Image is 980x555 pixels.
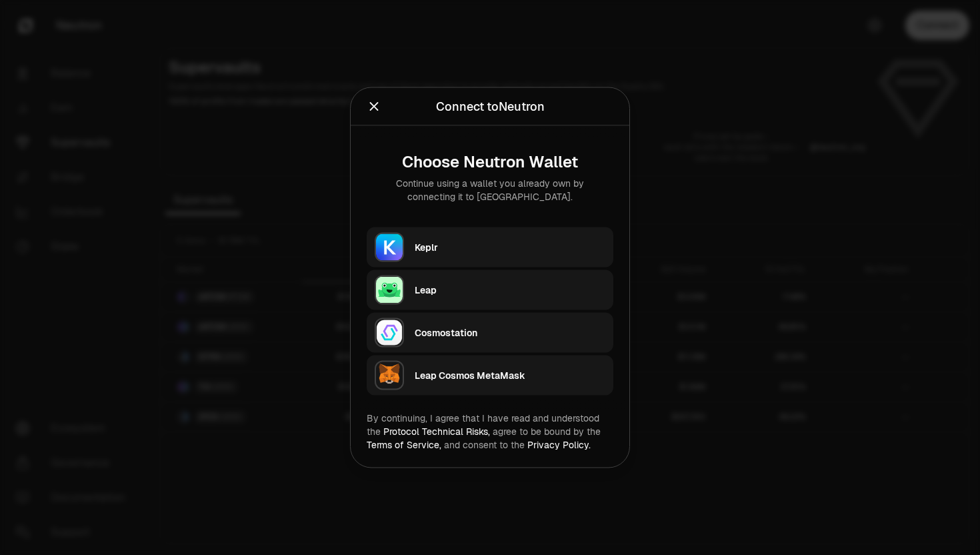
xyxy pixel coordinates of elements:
div: Keplr [415,241,605,254]
button: CosmostationCosmostation [367,313,613,353]
button: Leap Cosmos MetaMaskLeap Cosmos MetaMask [367,356,613,396]
div: Leap Cosmos MetaMask [415,369,605,382]
a: Terms of Service, [367,439,441,451]
div: Connect to Neutron [436,97,545,116]
div: By continuing, I agree that I have read and understood the agree to be bound by the and consent t... [367,412,613,452]
img: Keplr [376,234,403,261]
a: Privacy Policy. [527,439,591,451]
img: Leap [376,277,403,304]
button: LeapLeap [367,270,613,310]
button: KeplrKeplr [367,227,613,267]
img: Leap Cosmos MetaMask [376,362,403,389]
div: Cosmostation [415,326,605,340]
div: Choose Neutron Wallet [377,153,603,171]
img: Cosmostation [376,320,403,346]
div: Continue using a wallet you already own by connecting it to [GEOGRAPHIC_DATA]. [377,177,603,203]
div: Leap [415,284,605,297]
button: Close [367,97,381,116]
a: Protocol Technical Risks, [383,426,490,438]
